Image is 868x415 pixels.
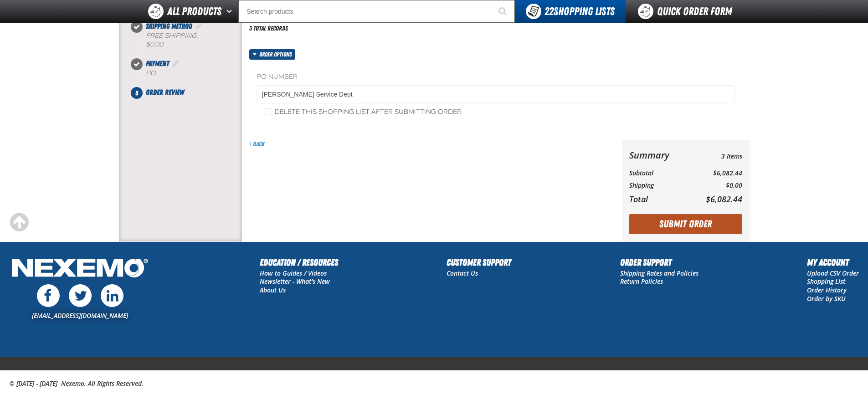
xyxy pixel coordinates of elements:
li: Order Review. Step 5 of 5. Not Completed [137,87,242,98]
a: Edit Shipping Method [194,22,203,31]
input: Delete this shopping list after submitting order [264,108,271,115]
a: Order by SKU [807,294,846,303]
td: $6,082.44 [688,167,742,179]
a: [EMAIL_ADDRESS][DOMAIN_NAME] [32,311,128,320]
li: Payment. Step 4 of 5. Completed [137,58,242,87]
span: 5 [131,87,143,99]
strong: $0.00 [146,41,163,48]
a: Newsletter - What's New [260,277,330,286]
h2: Order Support [620,256,699,269]
strong: 22 [544,5,554,18]
a: Contact Us [447,269,478,277]
img: Nexemo Logo [9,256,151,282]
span: Shipping Method [146,22,192,31]
a: Shopping List [807,277,845,286]
h2: Customer Support [447,256,511,269]
a: How to Guides / Videos [260,269,327,277]
a: Shipping Rates and Policies [620,269,699,277]
a: Order History [807,286,847,294]
a: Back [249,140,265,148]
button: Submit Order [629,214,742,234]
label: Delete this shopping list after submitting order [264,108,462,117]
span: Order Review [146,88,184,97]
span: All Products [167,3,221,20]
th: Summary [629,147,688,163]
div: 3 total records [249,24,288,33]
td: $0.00 [688,179,742,192]
li: Shipping Method. Step 3 of 5. Completed [137,21,242,58]
a: Upload CSV Order [807,269,859,277]
span: Order options [259,49,295,60]
th: Subtotal [629,167,688,179]
button: Order options [249,49,296,60]
label: PO Number [257,73,735,82]
h2: My Account [807,256,859,269]
th: Total [629,192,688,206]
a: Edit Payment [171,59,180,68]
a: Return Policies [620,277,663,286]
span: $6,082.44 [706,194,742,205]
span: Shopping Lists [544,5,615,18]
a: About Us [260,286,286,294]
td: 3 Items [688,147,742,163]
th: Shipping [629,179,688,192]
h2: Education / Resources [260,256,338,269]
div: P.O. [146,69,242,78]
div: Free Shipping: [146,32,242,49]
span: Payment [146,59,169,68]
div: Scroll to the top [9,212,29,232]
